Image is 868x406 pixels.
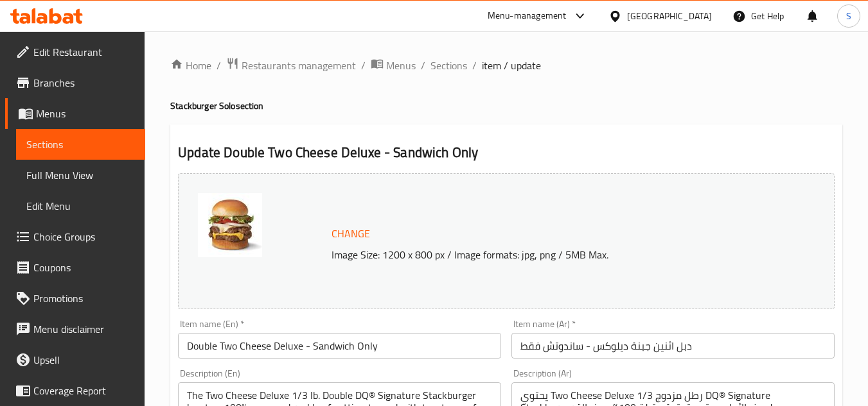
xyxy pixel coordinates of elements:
[198,193,262,257] img: 3_lb_Two_Cheese_Deluxe_Do638028034830987597.jpg
[226,57,356,74] a: Restaurants management
[371,57,416,74] a: Menus
[33,383,135,398] span: Coverage Report
[5,221,145,252] a: Choice Groups
[511,333,835,359] input: Enter name Ar
[170,58,211,73] a: Home
[5,37,145,67] a: Edit Restaurant
[5,314,145,344] a: Menu disclaimer
[5,344,145,375] a: Upsell
[472,58,477,73] li: /
[361,58,366,73] li: /
[170,99,842,112] h4: Stackburger Solo section
[33,260,135,275] span: Coupons
[430,58,467,73] a: Sections
[326,221,375,247] button: Change
[5,67,145,98] a: Branches
[36,106,135,121] span: Menus
[33,291,135,306] span: Promotions
[846,9,851,23] span: S
[326,247,789,262] p: Image Size: 1200 x 800 px / Image formats: jpg, png / 5MB Max.
[5,252,145,283] a: Coupons
[178,143,835,162] h2: Update Double Two Cheese Deluxe - Sandwich Only
[332,224,370,243] span: Change
[217,58,221,73] li: /
[421,58,425,73] li: /
[488,8,567,24] div: Menu-management
[16,190,145,221] a: Edit Menu
[33,44,135,60] span: Edit Restaurant
[16,160,145,190] a: Full Menu View
[5,98,145,129] a: Menus
[33,75,135,90] span: Branches
[242,58,356,73] span: Restaurants management
[33,229,135,244] span: Choice Groups
[627,9,712,23] div: [GEOGRAPHIC_DATA]
[33,321,135,337] span: Menu disclaimer
[5,283,145,314] a: Promotions
[386,58,416,73] span: Menus
[26,198,135,214] span: Edit Menu
[178,333,501,359] input: Enter name En
[16,129,145,160] a: Sections
[482,58,541,73] span: item / update
[170,57,842,74] nav: breadcrumb
[26,167,135,183] span: Full Menu View
[33,352,135,368] span: Upsell
[5,375,145,406] a: Coverage Report
[26,137,135,152] span: Sections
